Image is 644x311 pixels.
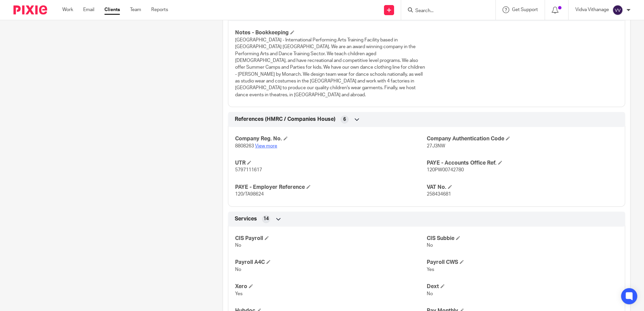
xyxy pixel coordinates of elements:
span: 8808263 [235,144,254,148]
h4: Company Reg. No. [235,135,426,142]
h4: Payroll CWS [427,259,618,266]
span: 5797111617 [235,168,262,172]
p: Vidva Vithanage [575,6,609,13]
img: Pixie [13,5,47,14]
span: [GEOGRAPHIC_DATA] - International Performing Arts Training Facility based in [GEOGRAPHIC_DATA] [G... [235,38,425,97]
span: 6 [343,116,346,123]
h4: Company Authentication Code [427,135,618,142]
h4: Dext [427,283,618,290]
span: Services [235,215,257,222]
span: No [427,291,433,296]
span: Yes [235,291,243,296]
a: Work [62,6,73,13]
span: 258434681 [427,192,451,197]
span: 120/TA98624 [235,192,264,197]
span: No [235,267,241,272]
h4: Xero [235,283,426,290]
span: References (HMRC / Companies House) [235,116,335,123]
img: svg%3E [612,5,623,15]
span: Yes [427,267,434,272]
h4: VAT No. [427,184,618,191]
a: Team [130,6,141,13]
a: Email [83,6,94,13]
h4: Notes - Bookkeeping [235,29,426,36]
input: Search [415,8,475,14]
h4: PAYE - Employer Reference [235,184,426,191]
h4: CIS Payroll [235,235,426,242]
span: No [235,243,241,248]
h4: Payroll A4C [235,259,426,266]
span: 120PW00742780 [427,168,464,172]
h4: PAYE - Accounts Office Ref. [427,160,618,167]
a: Clients [104,6,120,13]
span: Get Support [512,7,538,12]
span: No [427,243,433,248]
a: View more [255,144,277,148]
h4: UTR [235,160,426,167]
a: Reports [151,6,168,13]
span: 27J3NW [427,144,445,148]
h4: CIS Subbie [427,235,618,242]
span: 14 [263,215,269,222]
